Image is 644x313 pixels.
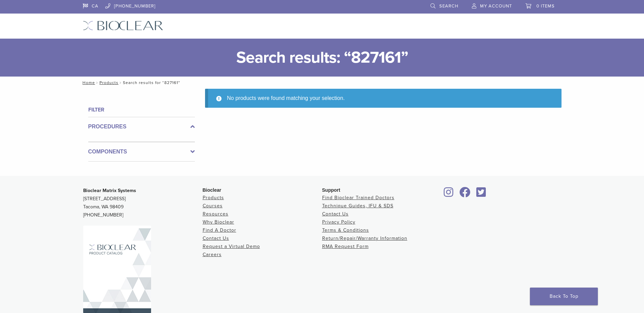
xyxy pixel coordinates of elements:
a: Request a Virtual Demo [203,244,260,249]
img: Bioclear [83,21,163,30]
a: Contact Us [203,235,229,241]
strong: Bioclear Matrix Systems [83,188,136,193]
a: Courses [203,203,223,209]
span: Search [439,3,458,9]
span: / [118,81,123,84]
span: 0 items [536,3,555,9]
a: Resources [203,211,228,217]
div: No products were found matching your selection. [205,89,562,108]
a: Contact Us [322,211,349,217]
a: Back To Top [530,288,598,305]
span: My Account [480,3,512,9]
label: Procedures [88,123,195,131]
nav: Search results for “827161” [78,77,567,89]
a: Find A Doctor [203,227,236,233]
a: Careers [203,252,222,257]
a: Technique Guides, IFU & SDS [322,203,393,209]
a: Bioclear [442,191,456,198]
p: [STREET_ADDRESS] Tacoma, WA 98409 [PHONE_NUMBER] [83,187,203,219]
span: Support [322,187,341,193]
span: Bioclear [203,187,221,193]
a: Find Bioclear Trained Doctors [322,195,394,201]
a: Home [80,80,95,85]
a: Products [203,195,224,201]
h4: Filter [88,106,195,114]
label: Components [88,148,195,156]
span: / [95,81,99,84]
a: Bioclear [474,191,489,198]
a: RMA Request Form [322,244,369,249]
a: Bioclear [457,191,473,198]
a: Privacy Policy [322,219,355,225]
a: Why Bioclear [203,219,234,225]
a: Products [99,80,118,85]
a: Return/Repair/Warranty Information [322,235,407,241]
a: Terms & Conditions [322,227,369,233]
